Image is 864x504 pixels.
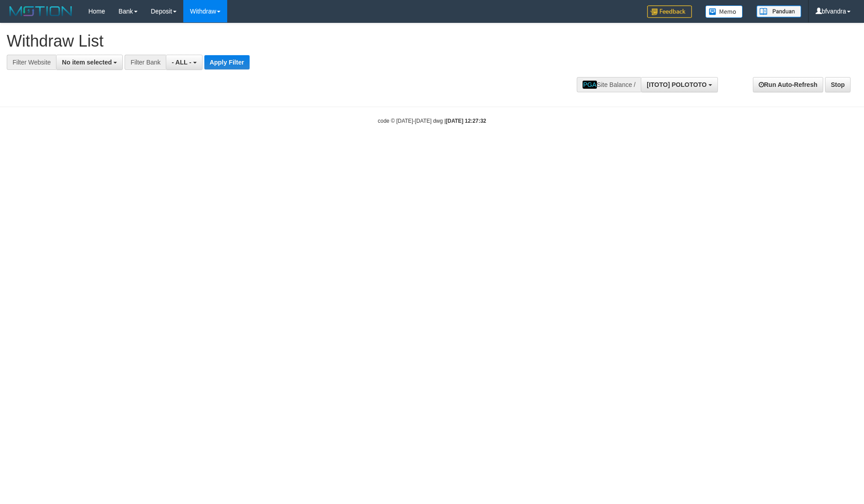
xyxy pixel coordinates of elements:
small: code © [DATE]-[DATE] dwg | [378,118,486,124]
img: MOTION_logo.png [7,4,75,18]
em: PGA [583,81,597,89]
img: Button%20Memo.svg [705,5,743,18]
button: - ALL - [166,55,202,70]
h1: Withdraw List [7,32,567,50]
a: Stop [825,77,851,92]
button: [ITOTO] POLOTOTO [641,77,717,92]
span: No item selected [62,59,112,66]
div: Filter Bank [125,55,166,70]
div: Site Balance / [577,77,641,92]
img: panduan.png [756,5,801,17]
button: No item selected [56,55,123,70]
a: Run Auto-Refresh [753,77,823,92]
div: Filter Website [7,55,56,70]
span: - ALL - [172,59,191,66]
strong: [DATE] 12:27:32 [446,118,486,124]
img: Feedback.jpg [647,5,692,18]
span: [ITOTO] POLOTOTO [647,81,707,88]
button: Apply Filter [204,55,250,69]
